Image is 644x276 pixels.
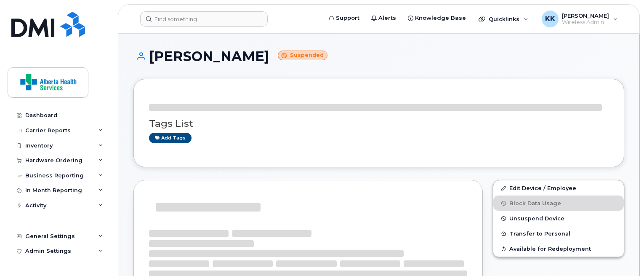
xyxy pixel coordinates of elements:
h3: Tags List [149,118,609,129]
button: Transfer to Personal [493,226,624,241]
small: Suspended [278,51,327,60]
button: Available for Redeployment [493,241,624,256]
span: Unsuspend Device [509,215,564,222]
button: Block Data Usage [493,196,624,211]
a: Add tags [149,133,192,143]
span: Available for Redeployment [509,246,591,252]
a: Edit Device / Employee [493,180,624,196]
h1: [PERSON_NAME] [133,49,624,64]
button: Unsuspend Device [493,211,624,226]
